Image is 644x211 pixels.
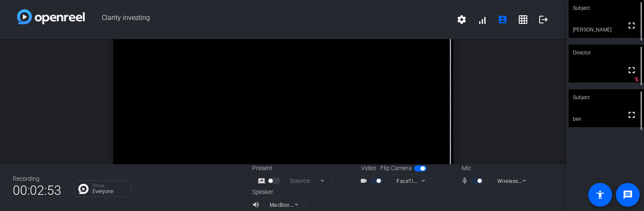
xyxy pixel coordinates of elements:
[457,14,467,25] mat-icon: settings
[92,189,127,194] p: Everyone
[461,176,471,186] mat-icon: mic_none
[252,200,262,210] mat-icon: volume_up
[361,164,376,173] span: Video
[518,14,528,25] mat-icon: grid_on
[258,176,268,186] mat-icon: screen_share_outline
[569,89,644,105] div: Subject
[360,176,370,186] mat-icon: videocam_outline
[78,184,89,194] img: Chat Icon
[569,45,644,61] div: Director
[627,65,637,75] mat-icon: fullscreen
[252,164,337,173] div: Present
[623,190,633,200] mat-icon: message
[453,164,538,173] div: Mic
[380,164,412,173] span: Flip Camera
[13,174,61,183] div: Recording
[472,9,492,30] button: signal_cellular_alt
[17,9,85,24] img: white-gradient.svg
[13,180,61,201] span: 00:02:53
[85,9,451,30] span: Clarity investing
[595,190,605,200] mat-icon: accessibility
[92,183,127,188] p: Group
[252,188,303,197] div: Speaker
[538,14,549,25] mat-icon: logout
[627,110,637,120] mat-icon: fullscreen
[497,14,508,25] mat-icon: account_box
[627,20,637,31] mat-icon: fullscreen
